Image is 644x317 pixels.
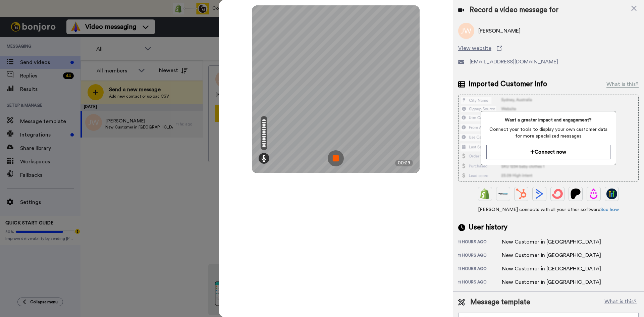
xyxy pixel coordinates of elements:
div: New Customer in [GEOGRAPHIC_DATA] [502,251,601,259]
img: Shopify [480,189,490,199]
img: ic_record_stop.svg [328,150,344,166]
span: [PERSON_NAME] connects with all your other software [458,206,639,213]
button: Connect now [486,145,610,159]
span: Message template [470,297,530,307]
div: 00:29 [395,160,413,166]
div: 11 hours ago [458,266,502,273]
div: 11 hours ago [458,279,502,286]
img: GoHighLevel [606,189,617,199]
div: New Customer in [GEOGRAPHIC_DATA] [502,278,601,286]
img: Patreon [570,189,581,199]
span: Want a greater impact and engagement? [486,117,610,123]
img: Ontraport [498,189,508,199]
div: 11 hours ago [458,253,502,259]
div: New Customer in [GEOGRAPHIC_DATA] [502,265,601,273]
img: ConvertKit [552,189,563,199]
span: User history [469,222,507,232]
img: Drip [588,189,599,199]
img: ActiveCampaign [534,189,545,199]
img: Hubspot [516,189,527,199]
div: 11 hours ago [458,239,502,246]
button: What is this? [602,297,639,307]
span: Connect your tools to display your own customer data for more specialized messages [486,126,610,140]
span: Imported Customer Info [469,79,547,89]
div: What is this? [606,80,639,88]
a: See how [600,207,619,212]
span: [EMAIL_ADDRESS][DOMAIN_NAME] [470,58,558,66]
div: New Customer in [GEOGRAPHIC_DATA] [502,238,601,246]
